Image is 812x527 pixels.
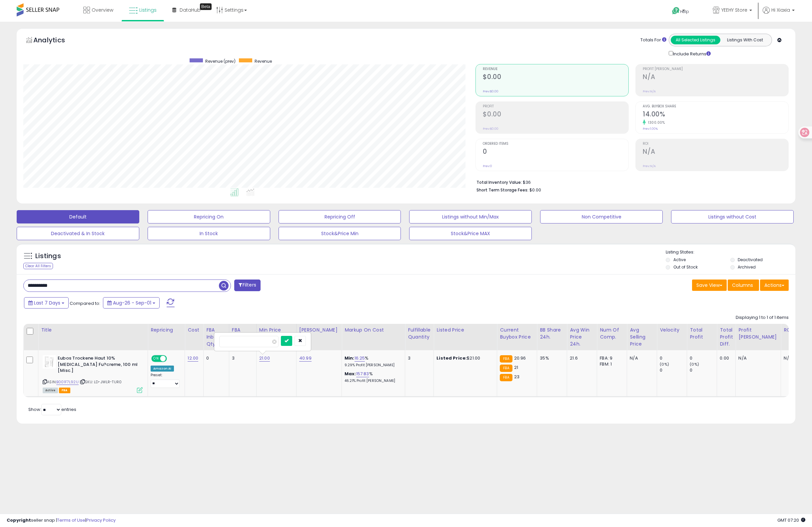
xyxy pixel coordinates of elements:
[720,355,730,361] div: 0.00
[188,355,198,362] a: 12.00
[720,327,733,348] div: Total Profit Diff.
[255,58,272,64] span: Revenue
[436,355,467,361] b: Listed Price:
[784,327,808,334] div: ROI
[671,210,794,223] button: Listings without Cost
[34,300,60,306] span: Last 7 Days
[355,355,365,362] a: 16.25
[476,179,522,185] b: Total Inventory Value:
[483,73,628,82] h2: $0.00
[483,142,628,146] span: Ordered Items
[736,315,789,321] div: Displaying 1 to 1 of 1 items
[646,120,665,125] small: 1300.00%
[738,355,776,361] div: N/A
[356,371,369,377] a: 157.83
[408,355,428,361] div: 3
[345,371,356,377] b: Max:
[345,355,400,368] div: %
[41,327,145,334] div: Title
[738,327,778,341] div: Profit [PERSON_NAME]
[35,251,61,261] h5: Listings
[666,249,795,255] p: Listing States:
[738,257,763,262] label: Deactivated
[23,263,53,269] div: Clear All Filters
[514,374,519,380] span: 23
[279,210,401,223] button: Repricing Off
[436,327,494,334] div: Listed Price
[483,105,628,108] span: Profit
[643,67,788,71] span: Profit [PERSON_NAME]
[643,148,788,157] h2: N/A
[113,300,151,306] span: Aug-26 - Sep-01
[80,379,122,385] span: | SKU: LD-JWLR-TUR0
[640,37,666,43] div: Totals For
[43,355,143,392] div: ASIN:
[672,7,680,15] i: Get Help
[728,280,759,291] button: Columns
[630,355,652,361] div: N/A
[43,355,56,369] img: 31UGxJnnggL._SL40_.jpg
[259,327,294,334] div: Min Price
[342,324,405,350] th: The percentage added to the cost of goods (COGS) that forms the calculator for Min & Max prices.
[763,7,795,22] a: Hi Xiaxia
[643,89,656,93] small: Prev: N/A
[643,110,788,119] h2: 14.00%
[692,280,727,291] button: Save View
[673,264,698,270] label: Out of Stock
[299,355,312,362] a: 40.99
[200,3,212,10] div: Tooltip anchor
[760,280,789,291] button: Actions
[570,355,592,361] div: 21.6
[732,282,753,289] span: Columns
[103,297,160,309] button: Aug-26 - Sep-01
[345,371,400,383] div: %
[206,327,226,348] div: FBA inbound Qty
[660,327,684,334] div: Velocity
[345,327,402,334] div: Markup on Cost
[540,210,663,223] button: Non Competitive
[784,355,806,361] div: N/A
[206,355,224,361] div: 0
[152,356,160,362] span: ON
[500,365,512,372] small: FBA
[436,355,492,361] div: $21.00
[690,362,699,367] small: (0%)
[409,227,532,240] button: Stock&Price MAX
[279,227,401,240] button: Stock&Price Min
[345,355,355,361] b: Min:
[58,355,139,376] b: Eubos Trockene Haut 10% [MEDICAL_DATA] Fu?creme, 100 ml [Misc.]
[232,355,251,361] div: 3
[643,164,656,168] small: Prev: N/A
[148,227,270,240] button: In Stock
[660,355,687,361] div: 0
[660,362,669,367] small: (0%)
[600,327,624,341] div: Num of Comp.
[529,187,541,193] span: $0.00
[151,366,174,372] div: Amazon AI
[738,264,756,270] label: Archived
[643,127,658,131] small: Prev: 1.00%
[500,355,512,363] small: FBA
[483,110,628,119] h2: $0.00
[70,300,100,307] span: Compared to:
[630,327,654,348] div: Avg Selling Price
[660,367,687,373] div: 0
[166,356,177,362] span: OFF
[664,50,719,57] div: Include Returns
[151,373,180,388] div: Preset:
[345,379,400,383] p: 46.21% Profit [PERSON_NAME]
[483,127,498,131] small: Prev: $0.00
[483,89,498,93] small: Prev: $0.00
[92,7,113,13] span: Overview
[148,210,270,223] button: Repricing On
[690,327,714,341] div: Total Profit
[690,355,717,361] div: 0
[680,9,689,14] span: Help
[600,361,622,367] div: FBM: 1
[299,327,339,334] div: [PERSON_NAME]
[476,187,528,193] b: Short Term Storage Fees:
[17,227,139,240] button: Deactivated & In Stock
[483,67,628,71] span: Revenue
[667,2,702,22] a: Help
[500,374,512,381] small: FBA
